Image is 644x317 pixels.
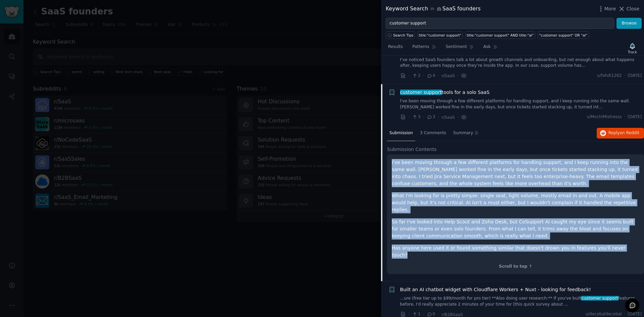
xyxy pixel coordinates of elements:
[624,73,626,79] span: ·
[441,312,463,317] span: r/B2BSaaS
[408,114,410,121] span: ·
[481,42,500,55] a: Ask
[438,72,439,79] span: ·
[457,114,459,121] span: ·
[457,72,459,79] span: ·
[538,31,589,39] a: "customer support" OR "ai"
[393,33,414,38] span: Search Tips
[539,33,587,38] div: "customer support" OR "ai"
[604,5,616,12] span: More
[410,42,438,55] a: Patterns
[438,114,439,121] span: ·
[388,44,403,50] span: Results
[597,73,622,79] span: u/fahdi1262
[446,44,467,50] span: Sentiment
[412,73,420,79] span: 2
[400,89,490,96] span: tools for a solo SaaS
[386,42,405,55] a: Results
[412,114,420,120] span: 3
[412,44,429,50] span: Patterns
[441,115,455,120] span: r/SaaS
[389,130,413,136] span: Submission
[400,57,642,69] a: I’ve noticed SaaS founders talk a lot about growth channels and onboarding, but not enough about ...
[626,41,639,55] button: Track
[399,90,442,95] span: customer support
[427,114,435,120] span: 3
[467,33,534,38] div: title:"customer support" AND title:"ai"
[400,286,591,293] a: Built an AI chatbot widget with Cloudflare Workers + Nuxt - looking for feedback!
[430,6,434,12] span: in
[392,245,639,259] p: Has anyone here used it or found something similar that doesn't drown you in features you'll neve...
[400,98,642,110] a: I've been moving through a few different platforms for handling support, and I keep running into ...
[620,130,639,135] span: on Reddit
[597,5,616,12] button: More
[587,114,622,120] span: u/MochiMistresss
[392,192,639,213] p: What I'm looking for is pretty simple: single seat, light volume, mostly email in and out. A mobi...
[608,130,639,136] span: Reply
[419,33,462,38] div: title:"customer support"
[423,72,424,79] span: ·
[417,31,463,39] a: title:"customer support"
[597,128,644,139] button: Replyon Reddit
[427,73,435,79] span: 4
[441,73,455,78] span: r/SaaS
[443,42,476,55] a: Sentiment
[400,296,642,307] a: ...ure (free tier up to $99/month for pro tier) **Also doing user research:** If you've builtcust...
[628,114,642,120] span: [DATE]
[423,114,424,121] span: ·
[386,5,481,13] div: Keyword Search SaaS founders
[420,130,446,136] span: 3 Comments
[387,146,437,153] span: Submission Contents
[628,73,642,79] span: [DATE]
[386,18,614,29] input: Try a keyword related to your business
[465,31,535,39] a: title:"customer support" AND title:"ai"
[400,89,490,96] a: customer supporttools for a solo SaaS
[483,44,491,50] span: Ask
[453,130,473,136] span: Summary
[408,72,410,79] span: ·
[624,114,626,120] span: ·
[392,159,639,187] p: I've been moving through a few different platforms for handling support, and I keep running into ...
[581,296,619,301] span: customer support
[392,218,639,240] p: So far I've looked into Help Scout and Zoho Desk, but CoSupport AI caught my eye since it seems b...
[618,5,639,12] button: Close
[386,31,415,39] button: Search Tips
[628,50,637,54] div: Track
[627,5,639,12] span: Close
[616,18,642,29] button: Browse
[392,264,639,270] div: Scroll to top ↑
